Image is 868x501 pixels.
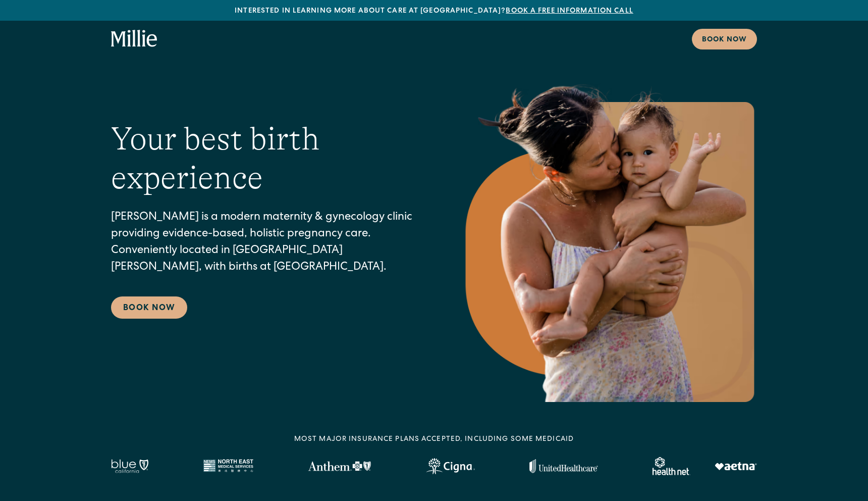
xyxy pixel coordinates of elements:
div: MOST MAJOR INSURANCE PLANS ACCEPTED, INCLUDING some MEDICAID [294,434,574,445]
a: Book a free information call [506,8,633,15]
img: Aetna logo [715,462,757,470]
img: Blue California logo [111,459,148,473]
img: North East Medical Services logo [203,459,253,473]
a: home [111,30,157,48]
h1: Your best birth experience [111,120,422,197]
a: Book now [692,29,757,49]
p: [PERSON_NAME] is a modern maternity & gynecology clinic providing evidence-based, holistic pregna... [111,210,422,276]
img: Healthnet logo [653,457,690,475]
a: Book Now [111,296,187,319]
div: Book now [702,35,747,45]
img: Anthem Logo [308,461,371,471]
img: Mother holding and kissing her baby on the cheek. [462,69,757,402]
img: United Healthcare logo [529,459,598,473]
img: Cigna logo [426,458,475,474]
